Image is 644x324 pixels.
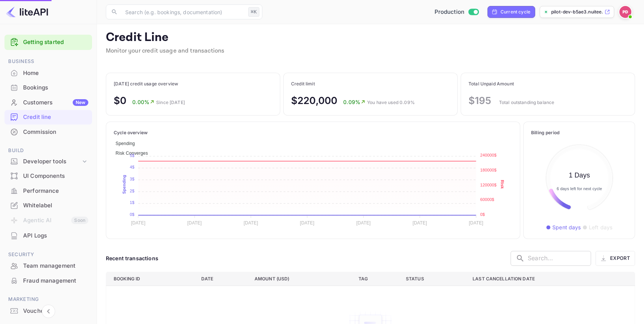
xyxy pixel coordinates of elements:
tspan: 0$ [130,212,135,216]
th: Tag [353,272,400,286]
p: You have used 0.09% [367,99,415,106]
div: Getting started [4,35,92,50]
th: Last cancellation date [467,272,635,286]
div: API Logs [4,229,92,243]
p: [DATE] credit usage overview [114,81,185,87]
div: Vouchers [23,307,88,315]
div: Developer tools [23,157,81,166]
th: Status [400,272,467,286]
p: Credit Line [106,30,224,45]
tspan: 60000$ [480,197,494,202]
p: pilot-dev-b5ae3.nuitee... [551,9,603,15]
text: Risk [500,180,505,189]
a: Bookings [4,81,92,94]
tspan: [DATE] [244,220,258,226]
span: Security [4,251,92,259]
div: Fraud management [4,274,92,288]
a: Whitelabel [4,198,92,212]
div: Team management [4,259,92,273]
div: UI Components [23,172,88,180]
a: CustomersNew [4,95,92,109]
p: 0.09% [343,98,366,106]
p: Total Unpaid Amount [468,81,554,87]
div: CustomersNew [4,95,92,110]
th: Date [195,272,249,286]
tspan: [DATE] [131,220,146,226]
input: Search (e.g. bookings, documentation) [121,4,245,19]
a: Performance [4,184,92,198]
tspan: 0$ [480,212,485,216]
tspan: [DATE] [413,220,427,226]
button: Export [596,251,635,266]
p: Monitor your credit usage and transactions [106,47,224,56]
span: Business [4,57,92,66]
tspan: 3$ [130,176,135,181]
p: Total outstanding balance [499,99,555,106]
div: Commission [23,128,88,136]
div: Credit line [23,113,88,122]
div: Fraud management [23,277,88,285]
div: Performance [23,187,88,195]
div: Bookings [23,84,88,92]
div: ⌘K [248,7,259,17]
p: $220,000 [291,93,337,108]
div: Current cycle [501,9,530,15]
tspan: 2$ [130,188,135,193]
p: ● Spent days [546,223,581,231]
button: Collapse navigation [42,305,55,318]
img: LiteAPI logo [6,6,48,18]
text: Spending [122,174,126,194]
tspan: [DATE] [469,220,483,226]
div: Commission [4,125,92,139]
a: Team management [4,259,92,273]
div: Whitelabel [23,201,88,210]
tspan: 5$ [130,153,135,157]
p: Credit limit [291,81,415,87]
input: Search... [528,251,591,266]
div: Home [23,69,88,78]
a: UI Components [4,169,92,183]
div: Customers [23,98,88,107]
span: Build [4,147,92,155]
div: Bookings [4,81,92,95]
a: Credit line [4,110,92,124]
tspan: 180000$ [480,168,496,172]
th: Amount (USD) [249,272,353,286]
a: Home [4,66,92,80]
span: Risk Converges [116,151,148,156]
tspan: [DATE] [356,220,371,226]
div: New [73,99,88,106]
p: $0 [114,93,126,108]
div: Vouchers [4,304,92,318]
a: Fraud management [4,274,92,287]
div: Credit line [4,110,92,125]
a: Vouchers [4,304,92,318]
th: Booking ID [106,272,195,286]
tspan: [DATE] [187,220,202,226]
div: API Logs [23,232,88,240]
div: Click to change billing cycle [487,6,535,18]
tspan: 240000$ [480,153,496,157]
tspan: [DATE] [300,220,315,226]
div: Performance [4,184,92,198]
div: Whitelabel [4,198,92,213]
div: Switch to Sandbox mode [432,8,482,16]
div: Recent transactions [106,254,158,262]
span: Spending [116,141,135,146]
p: $195 [468,93,492,108]
span: Production [435,8,465,16]
a: Commission [4,125,92,139]
div: Team management [23,262,88,270]
div: UI Components [4,169,92,183]
p: ● Left days [583,223,613,231]
tspan: 1$ [130,200,135,205]
p: 0.00% [132,98,155,106]
p: Billing period [531,129,627,136]
p: Since [DATE] [156,99,185,106]
img: Pilot Dev [619,6,631,18]
div: Developer tools [4,155,92,168]
tspan: 4$ [130,165,135,169]
a: API Logs [4,229,92,242]
p: Cycle overview [114,129,512,136]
